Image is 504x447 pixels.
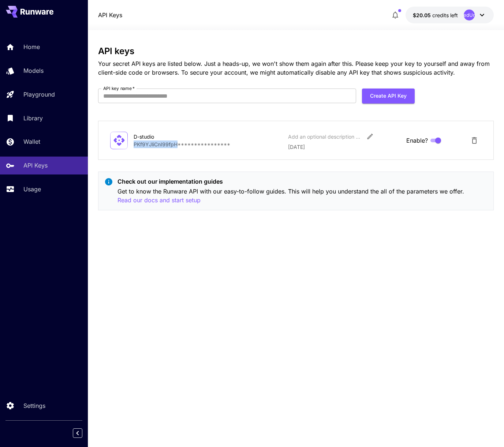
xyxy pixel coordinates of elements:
div: $20.05 [413,11,458,19]
span: $20.05 [413,12,432,18]
button: Edit [363,130,377,143]
p: API Keys [23,161,48,170]
div: Collapse sidebar [78,427,88,440]
p: Check out our implementation guides [117,177,487,186]
button: $20.05UndefinedUndefined [406,7,494,23]
button: Collapse sidebar [73,428,82,438]
button: Read our docs and start setup [117,196,201,205]
p: Get to know the Runware API with our easy-to-follow guides. This will help you understand the all... [117,187,487,205]
div: Add an optional description or comment [288,133,361,140]
nav: breadcrumb [98,11,122,19]
label: API key name [103,85,135,91]
p: Settings [23,401,45,410]
p: Playground [23,90,55,99]
a: API Keys [98,11,122,19]
p: Library [23,114,43,123]
h3: API keys [98,46,493,56]
p: Wallet [23,137,40,146]
p: Usage [23,185,41,194]
span: credits left [432,12,458,18]
p: Models [23,66,44,75]
button: Delete API Key [467,133,482,148]
div: UndefinedUndefined [464,10,475,20]
span: Enable? [406,136,428,145]
button: Create API Key [362,89,415,104]
div: D-studio [134,133,207,140]
p: [DATE] [288,143,400,151]
p: Home [23,42,40,51]
p: Your secret API keys are listed below. Just a heads-up, we won't show them again after this. Plea... [98,59,493,77]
